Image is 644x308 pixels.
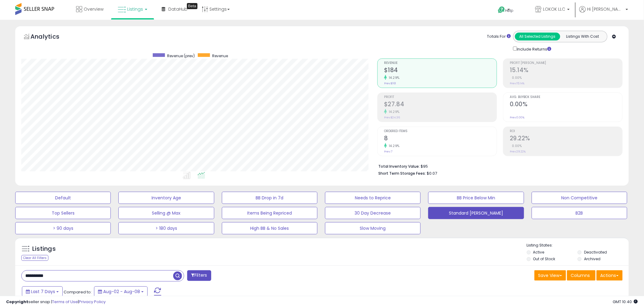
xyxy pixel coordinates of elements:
button: Selling @ Max [118,207,214,219]
div: Totals For [487,34,511,40]
span: ROI [510,130,622,133]
button: Needs to Reprice [325,192,421,204]
a: Privacy Policy [79,299,106,305]
button: Slow Moving [325,222,421,234]
small: Prev: 7 [384,150,392,153]
p: Listing States: [527,243,629,248]
h2: 8 [384,135,497,143]
small: 14.29% [387,144,400,148]
button: Filters [187,270,211,281]
span: Compared to: [64,289,92,295]
a: Terms of Use [52,299,78,305]
span: LOKOK LLC [543,6,565,12]
small: 0.00% [510,144,522,148]
h2: $27.84 [384,101,497,109]
button: Non Competitive [532,192,627,204]
small: Prev: $24.36 [384,116,400,119]
button: Save View [534,270,566,281]
span: Help [506,8,514,13]
button: Columns [567,270,596,281]
span: Avg. Buybox Share [510,96,622,99]
span: Overview [84,6,103,12]
small: 14.29% [387,110,400,114]
li: $95 [378,162,618,170]
button: Standard [PERSON_NAME] [428,207,524,219]
span: Aug-02 - Aug-08 [103,289,140,295]
a: Help [493,2,526,20]
button: Last 7 Days [22,286,63,297]
small: Prev: 29.22% [510,150,526,153]
span: $0.07 [427,170,437,176]
button: B2B [532,207,627,219]
div: Clear All Filters [21,255,48,261]
span: Ordered Items [384,130,497,133]
button: > 180 days [118,222,214,234]
h2: 15.14% [510,67,622,75]
span: Listings [127,6,143,12]
button: Default [15,192,111,204]
h2: 0.00% [510,101,622,109]
span: Last 7 Days [31,289,55,295]
small: Prev: $161 [384,82,396,85]
span: Hi [PERSON_NAME] [587,6,624,12]
span: Revenue (prev) [167,53,195,58]
button: Actions [597,270,623,281]
button: Inventory Age [118,192,214,204]
span: 2025-08-16 10:40 GMT [613,299,638,305]
button: 30 Day Decrease [325,207,421,219]
i: Get Help [498,6,506,14]
label: Active [533,250,544,255]
h2: 29.22% [510,135,622,143]
button: Items Being Repriced [222,207,317,219]
span: Revenue [384,61,497,65]
h2: $184 [384,67,497,75]
span: Revenue [212,53,228,58]
button: Listings With Cost [560,33,605,40]
div: Tooltip anchor [187,3,198,9]
div: Include Returns [509,45,559,52]
button: > 90 days [15,222,111,234]
b: Short Term Storage Fees: [378,171,426,176]
label: Out of Stock [533,256,555,261]
a: Hi [PERSON_NAME] [579,6,628,20]
button: BB Drop in 7d [222,192,317,204]
h5: Analytics [30,32,71,42]
strong: Copyright [6,299,28,305]
label: Deactivated [584,250,607,255]
small: Prev: 15.14% [510,82,524,85]
button: High BB & No Sales [222,222,317,234]
span: Columns [571,272,590,278]
small: 14.29% [387,75,400,80]
label: Archived [584,256,600,261]
button: BB Price Below Min [428,192,524,204]
button: All Selected Listings [515,33,560,40]
b: Total Inventory Value: [378,164,420,169]
h5: Listings [32,245,56,253]
div: seller snap | | [6,299,106,305]
small: 0.00% [510,75,522,80]
span: DataHub [168,6,187,12]
span: Profit [PERSON_NAME] [510,61,622,65]
small: Prev: 0.00% [510,116,524,119]
button: Top Sellers [15,207,111,219]
button: Aug-02 - Aug-08 [94,286,148,297]
span: Profit [384,96,497,99]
